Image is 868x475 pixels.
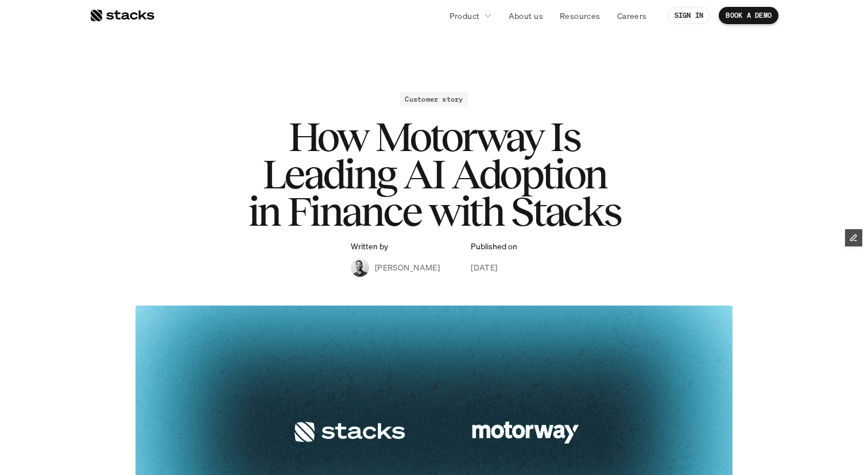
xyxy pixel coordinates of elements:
p: Written by [351,242,388,252]
a: Careers [610,5,654,26]
button: Edit Framer Content [845,229,862,246]
h1: How Motorway Is Leading AI Adoption in Finance with Stacks [204,118,664,230]
p: Published on [471,242,517,252]
a: SIGN IN [668,7,711,24]
p: Resources [560,10,600,22]
a: About us [502,5,550,26]
p: About us [509,10,543,22]
a: Privacy Policy [135,219,186,227]
p: [DATE] [471,261,498,273]
p: Careers [617,10,647,22]
h2: Customer story [405,95,463,103]
a: BOOK A DEMO [719,7,778,24]
a: Resources [553,5,607,26]
p: Product [449,10,480,22]
p: [PERSON_NAME] [375,261,440,273]
p: SIGN IN [675,11,704,20]
p: BOOK A DEMO [726,11,772,20]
